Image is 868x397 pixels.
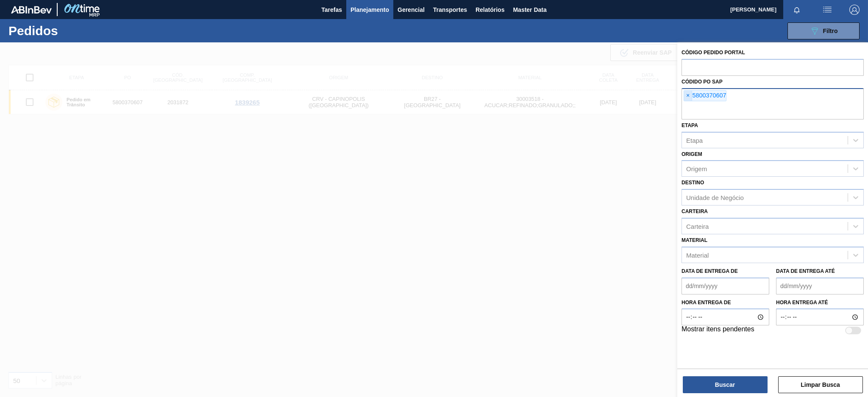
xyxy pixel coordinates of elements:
[823,28,838,34] span: Filtro
[686,165,707,172] div: Origem
[776,297,864,309] label: Hora entrega até
[783,4,810,16] button: Notificações
[684,90,726,101] div: 5800370607
[686,222,709,230] div: Carteira
[398,5,425,15] span: Gerencial
[776,278,864,294] input: dd/mm/yyyy
[513,5,546,15] span: Master Data
[686,251,709,258] div: Material
[8,26,136,36] h1: Pedidos
[682,237,707,243] label: Material
[849,5,860,15] img: Logout
[682,325,754,336] label: Mostrar itens pendentes
[686,136,703,144] div: Etapa
[776,268,835,274] label: Data de Entrega até
[682,208,708,214] label: Carteira
[682,50,745,56] label: Código Pedido Portal
[682,79,723,85] label: Códido PO SAP
[787,22,860,39] button: Filtro
[682,151,702,157] label: Origem
[822,5,832,15] img: userActions
[682,180,704,186] label: Destino
[684,91,692,101] span: ×
[476,5,504,15] span: Relatórios
[686,194,744,201] div: Unidade de Negócio
[11,6,52,14] img: TNhmsLtSVTkK8tSr43FrP2fwEKptu5GPRR3wAAAABJRU5ErkJggg==
[682,278,769,294] input: dd/mm/yyyy
[433,5,467,15] span: Transportes
[682,122,698,128] label: Etapa
[682,297,769,309] label: Hora entrega de
[351,5,389,15] span: Planejamento
[682,268,738,274] label: Data de Entrega de
[321,5,342,15] span: Tarefas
